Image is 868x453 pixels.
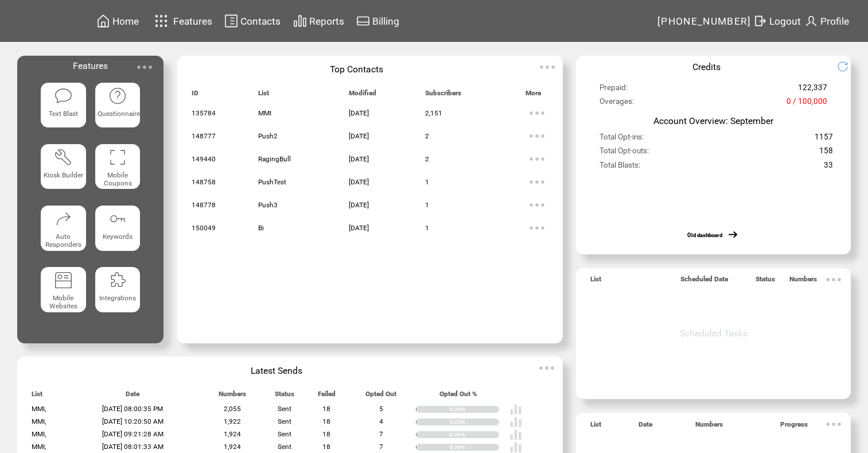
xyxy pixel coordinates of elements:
span: 148777 [192,132,216,140]
span: 1 [425,201,429,209]
span: ID [192,89,198,102]
img: ellypsis.svg [822,413,845,436]
span: 1,924 [224,443,241,451]
img: chart.svg [293,14,307,28]
img: features.svg [151,11,172,30]
span: Latest Sends [251,365,302,376]
span: Sent [278,405,291,413]
span: 33 [824,161,833,175]
span: 148758 [192,178,216,186]
span: Modified [349,89,376,102]
span: RagingBull [258,155,291,163]
span: [DATE] 10:20:50 AM [102,417,164,425]
img: ellypsis.svg [526,193,548,216]
span: Features [173,16,212,27]
span: Sent [278,430,291,438]
span: Numbers [789,275,817,288]
span: MMI, [32,443,46,451]
span: Prepaid: [600,83,628,97]
span: 18 [322,405,330,413]
img: creidtcard.svg [356,14,370,28]
span: [DATE] 08:00:35 PM [102,405,163,413]
span: Features [73,60,108,71]
a: Mobile Coupons [95,144,141,196]
span: 18 [322,443,330,451]
a: Questionnaire [95,83,141,135]
span: [DATE] [349,155,369,163]
img: ellypsis.svg [526,125,548,148]
img: refresh.png [837,61,857,72]
img: ellypsis.svg [526,148,548,171]
span: Questionnaire [98,110,140,118]
span: Scheduled Tasks [680,328,748,339]
span: Push3 [258,201,278,209]
span: [DATE] [349,178,369,186]
span: 2 [425,132,429,140]
span: MMI, [32,430,46,438]
span: 149440 [192,155,216,163]
span: Progress [780,420,808,433]
span: 7 [379,443,383,451]
span: List [258,89,269,102]
span: Home [112,16,139,27]
img: profile.svg [804,14,818,28]
a: Home [95,12,141,30]
img: poll%20-%20white.svg [509,428,522,441]
span: 1,924 [224,430,241,438]
a: Kiosk Builder [41,144,86,196]
span: Keywords [103,233,133,241]
span: Scheduled Date [680,275,728,288]
a: Mobile Websites [41,267,86,319]
img: exit.svg [753,14,767,28]
img: home.svg [96,14,110,28]
span: Opted Out % [439,390,477,403]
a: Reports [291,12,346,30]
span: Account Overview: September [653,115,773,126]
span: Date [639,420,652,433]
span: List [590,275,601,288]
img: integrations.svg [108,271,127,289]
span: Credits [692,61,721,72]
a: Keywords [95,206,141,258]
span: 2,151 [425,109,442,117]
span: List [32,390,42,403]
img: contacts.svg [224,14,238,28]
a: Profile [803,12,851,30]
img: text-blast.svg [54,87,72,105]
img: keywords.svg [108,210,127,228]
span: Kiosk Builder [44,171,83,179]
span: Status [275,390,294,403]
img: questionnaire.svg [108,87,127,105]
span: 148778 [192,201,216,209]
img: tool%201.svg [54,148,72,167]
span: 4 [379,417,383,425]
img: ellypsis.svg [526,102,548,125]
span: Text Blast [49,110,78,118]
span: 2 [425,155,429,163]
span: Overages: [600,97,634,111]
span: 1,922 [224,417,241,425]
span: Mobile Coupons [104,171,132,187]
img: ellypsis.svg [526,216,548,239]
span: Sent [278,417,291,425]
span: [DATE] [349,224,369,232]
span: Integrations [99,294,136,302]
span: Logout [769,16,801,27]
span: Contacts [240,16,281,27]
img: coupons.svg [108,148,127,167]
span: Status [756,275,775,288]
span: [DATE] [349,109,369,117]
div: 0.36% [450,431,499,438]
span: Push2 [258,132,278,140]
span: [DATE] 08:01:33 AM [102,443,164,451]
a: Contacts [223,12,282,30]
img: ellypsis.svg [535,357,558,380]
a: Billing [355,12,401,30]
span: MMI [258,109,271,117]
img: ellypsis.svg [526,171,548,193]
div: 0.36% [450,444,499,451]
img: mobile-websites.svg [54,271,72,289]
a: Logout [752,12,803,30]
span: MMI, [32,417,46,425]
span: Mobile Websites [49,294,77,310]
